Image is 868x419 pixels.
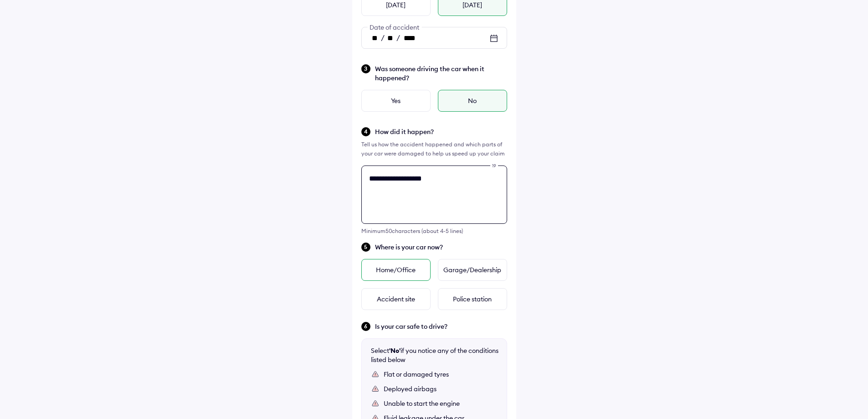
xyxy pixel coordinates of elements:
span: How did it happen? [375,127,507,136]
div: Flat or damaged tyres [384,370,498,379]
div: Deployed airbags [384,384,498,393]
b: 'No' [389,347,401,355]
span: Is your car safe to drive? [375,322,507,331]
span: / [396,33,400,42]
div: Select if you notice any of the conditions listed below [371,346,498,364]
div: Yes [361,90,431,112]
div: Accident site [361,288,431,310]
div: Tell us how the accident happened and which parts of your car were damaged to help us speed up yo... [361,140,507,158]
div: Minimum 50 characters (about 4-5 lines) [361,228,507,234]
span: Where is your car now? [375,243,507,252]
span: Date of accident [367,23,421,31]
span: / [381,33,385,42]
span: Was someone driving the car when it happened? [375,64,507,83]
div: Police station [438,288,507,310]
div: Unable to start the engine [384,399,498,408]
div: Home/Office [361,259,431,281]
div: No [438,90,507,112]
div: Garage/Dealership [438,259,507,281]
